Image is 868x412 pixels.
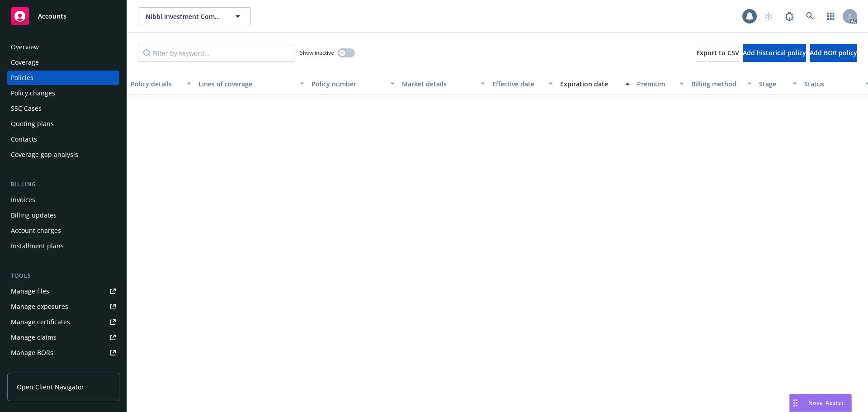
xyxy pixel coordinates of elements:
[743,48,806,57] span: Add historical policy
[7,361,119,375] a: Summary of insurance
[810,48,857,57] span: Add BOR policy
[7,4,119,29] a: Accounts
[759,7,778,25] a: Start snowing
[696,48,739,57] span: Export to CSV
[560,79,620,89] div: Expiration date
[633,73,688,95] button: Premium
[7,223,119,238] a: Account charges
[11,193,35,207] div: Invoices
[7,299,119,314] a: Manage exposures
[810,44,857,62] button: Add BOR policy
[308,73,398,95] button: Policy number
[637,79,674,89] div: Premium
[11,284,49,298] div: Manage files
[311,79,385,89] div: Policy number
[11,223,61,238] div: Account charges
[195,73,308,95] button: Lines of coverage
[7,55,119,70] a: Coverage
[7,101,119,116] a: SSC Cases
[759,79,787,89] div: Stage
[7,315,119,329] a: Manage certificates
[7,193,119,207] a: Invoices
[138,7,251,25] button: Nibbi Investment Company
[138,44,294,62] input: Filter by keyword...
[492,79,543,89] div: Effective date
[146,12,224,21] span: Nibbi Investment Company
[7,180,119,189] div: Billing
[688,73,755,95] button: Billing method
[780,7,798,25] a: Report a Bug
[11,361,80,375] div: Summary of insurance
[7,147,119,162] a: Coverage gap analysis
[402,79,475,89] div: Market details
[7,117,119,131] a: Quoting plans
[11,299,68,314] div: Manage exposures
[7,271,119,280] div: Tools
[11,101,42,116] div: SSC Cases
[11,239,64,253] div: Installment plans
[300,49,334,57] span: Show inactive
[11,132,37,147] div: Contacts
[755,73,801,95] button: Stage
[11,208,57,223] div: Billing updates
[127,73,195,95] button: Policy details
[38,13,66,20] span: Accounts
[790,394,801,412] div: Drag to move
[11,40,39,54] div: Overview
[11,71,33,85] div: Policies
[7,86,119,100] a: Policy changes
[7,330,119,345] a: Manage claims
[7,284,119,298] a: Manage files
[696,44,739,62] button: Export to CSV
[557,73,633,95] button: Expiration date
[17,382,84,392] span: Open Client Navigator
[11,346,53,360] div: Manage BORs
[7,239,119,253] a: Installment plans
[801,7,819,25] a: Search
[11,86,55,100] div: Policy changes
[804,79,859,89] div: Status
[7,132,119,147] a: Contacts
[11,55,39,70] div: Coverage
[7,71,119,85] a: Policies
[11,315,70,329] div: Manage certificates
[822,7,840,25] a: Switch app
[198,79,294,89] div: Lines of coverage
[7,40,119,54] a: Overview
[789,394,852,412] button: Nova Assist
[7,208,119,223] a: Billing updates
[808,399,844,407] span: Nova Assist
[131,79,181,89] div: Policy details
[743,44,806,62] button: Add historical policy
[398,73,489,95] button: Market details
[11,117,54,131] div: Quoting plans
[691,79,742,89] div: Billing method
[489,73,557,95] button: Effective date
[11,147,78,162] div: Coverage gap analysis
[11,330,57,345] div: Manage claims
[7,346,119,360] a: Manage BORs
